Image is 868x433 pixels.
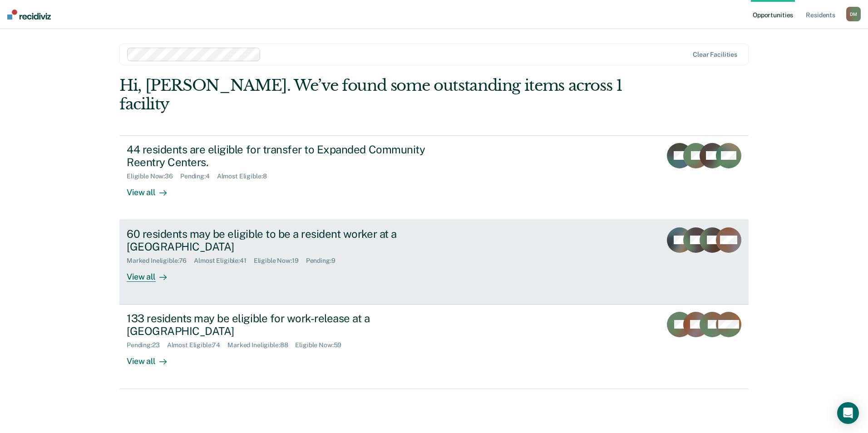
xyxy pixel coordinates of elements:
[227,341,295,349] div: Marked Ineligible : 88
[693,51,737,59] div: Clear facilities
[7,10,51,20] img: Recidiviz
[846,7,861,21] div: D M
[194,257,254,265] div: Almost Eligible : 41
[119,220,749,305] a: 60 residents may be eligible to be a resident worker at a [GEOGRAPHIC_DATA]Marked Ineligible:76Al...
[127,265,178,282] div: View all
[846,7,861,21] button: DM
[295,341,349,349] div: Eligible Now : 59
[167,341,228,349] div: Almost Eligible : 74
[837,402,859,424] div: Open Intercom Messenger
[127,257,194,265] div: Marked Ineligible : 76
[127,180,178,198] div: View all
[127,312,445,338] div: 133 residents may be eligible for work-release at a [GEOGRAPHIC_DATA]
[127,227,445,254] div: 60 residents may be eligible to be a resident worker at a [GEOGRAPHIC_DATA]
[217,172,274,180] div: Almost Eligible : 8
[119,305,749,389] a: 133 residents may be eligible for work-release at a [GEOGRAPHIC_DATA]Pending:23Almost Eligible:74...
[119,135,749,220] a: 44 residents are eligible for transfer to Expanded Community Reentry Centers.Eligible Now:36Pendi...
[127,143,445,169] div: 44 residents are eligible for transfer to Expanded Community Reentry Centers.
[119,76,623,113] div: Hi, [PERSON_NAME]. We’ve found some outstanding items across 1 facility
[127,349,178,367] div: View all
[127,341,167,349] div: Pending : 23
[180,172,217,180] div: Pending : 4
[306,257,343,265] div: Pending : 9
[127,172,180,180] div: Eligible Now : 36
[254,257,306,265] div: Eligible Now : 19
